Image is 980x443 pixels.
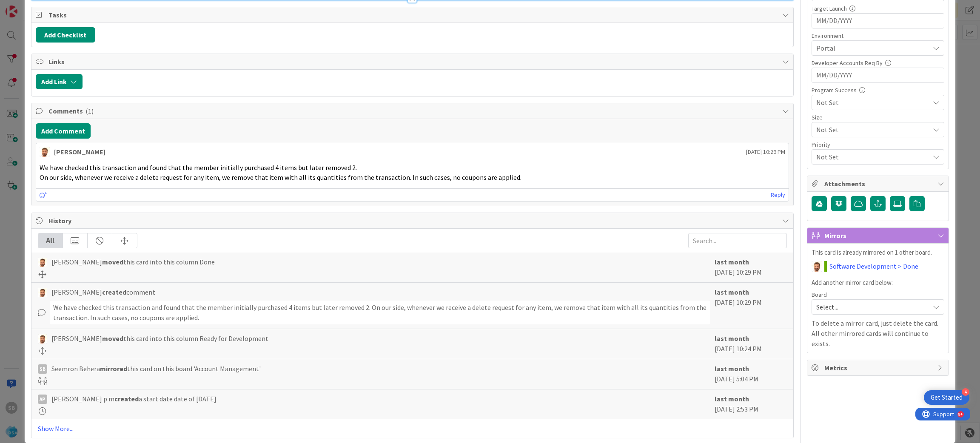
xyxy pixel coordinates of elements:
[816,301,925,313] span: Select...
[812,248,944,258] p: This card is already mirrored on 1 other board.
[38,288,47,297] img: AS
[962,388,969,396] div: 4
[715,395,749,403] b: last month
[54,147,105,157] div: [PERSON_NAME]
[43,3,47,10] div: 9+
[812,142,944,148] div: Priority
[715,363,787,385] div: [DATE] 5:04 PM
[771,190,785,200] a: Reply
[812,292,827,298] span: Board
[38,395,47,404] div: Ap
[816,97,929,108] span: Not Set
[816,68,940,82] input: MM/DD/YYYY
[50,301,711,324] div: We have checked this transaction and found that the member initially purchased 4 items but later ...
[715,364,749,373] b: last month
[48,57,778,67] span: Links
[40,173,521,182] span: On our side, whenever we receive a delete request for any item, we remove that item with all its ...
[715,287,787,324] div: [DATE] 10:29 PM
[824,363,933,373] span: Metrics
[48,216,778,226] span: History
[816,14,940,28] input: MM/DD/YYYY
[48,106,778,116] span: Comments
[48,10,778,20] span: Tasks
[51,287,155,297] span: [PERSON_NAME] comment
[38,258,47,267] img: AS
[812,6,944,11] div: Target Launch
[102,334,123,343] b: moved
[824,230,933,241] span: Mirrors
[18,1,39,11] span: Support
[715,258,749,266] b: last month
[114,395,139,403] b: created
[812,318,944,349] p: To delete a mirror card, just delete the card. All other mirrored cards will continue to exists.
[102,288,126,296] b: created
[812,278,944,288] p: Add another mirror card below:
[715,334,749,343] b: last month
[812,60,944,66] div: Developer Accounts Req By
[36,123,91,139] button: Add Comment
[816,124,925,136] span: Not Set
[51,394,217,404] span: [PERSON_NAME] p m a start date date of [DATE]
[715,288,749,296] b: last month
[816,151,925,163] span: Not Set
[36,74,83,89] button: Add Link
[38,233,63,248] div: All
[40,147,50,157] img: AS
[829,261,918,271] a: Software Development > Done
[38,364,47,374] div: SB
[812,261,822,272] img: AS
[816,43,929,53] span: Portal
[38,334,47,344] img: AS
[812,114,944,120] div: Size
[51,257,215,267] span: [PERSON_NAME] this card into this column Done
[51,363,261,374] span: Seemron Behera this card on this board 'Account Management'
[824,179,933,189] span: Attachments
[931,393,963,402] div: Get Started
[924,390,969,405] div: Open Get Started checklist, remaining modules: 4
[51,333,268,344] span: [PERSON_NAME] this card into this column Ready for Development
[100,364,127,373] b: mirrored
[688,233,787,248] input: Search...
[102,258,123,266] b: moved
[746,148,785,156] span: [DATE] 10:29 PM
[36,27,95,43] button: Add Checklist
[38,423,787,434] a: Show More...
[715,257,787,278] div: [DATE] 10:29 PM
[812,33,944,39] div: Environment
[40,163,357,172] span: We have checked this transaction and found that the member initially purchased 4 items but later ...
[715,394,787,415] div: [DATE] 2:53 PM
[715,333,787,355] div: [DATE] 10:24 PM
[812,87,944,93] div: Program Success
[85,107,94,115] span: ( 1 )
